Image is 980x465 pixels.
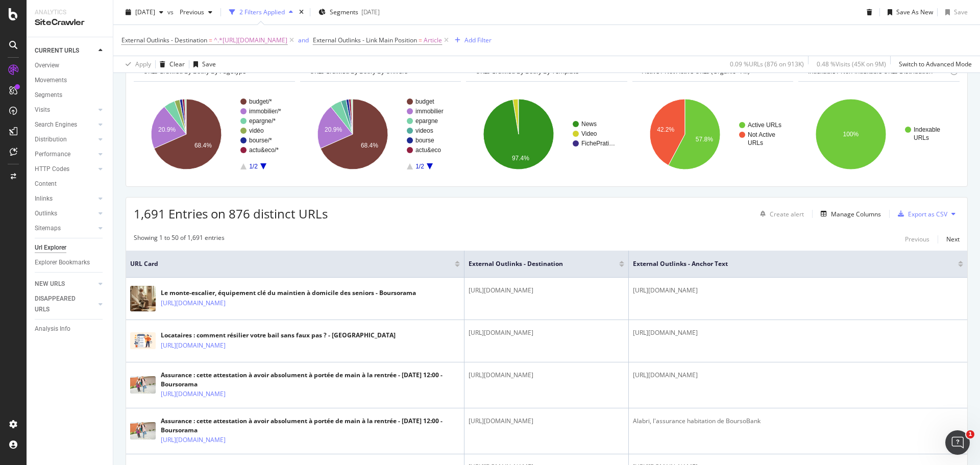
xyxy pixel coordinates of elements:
[35,8,105,17] div: Analytics
[35,164,69,175] div: HTTP Codes
[35,193,53,204] div: Inlinks
[130,259,452,268] span: URL Card
[476,67,579,76] span: URLs Crawled By Botify By template
[966,430,974,438] span: 1
[415,127,433,134] text: videos
[415,146,441,154] text: actu&eco
[35,149,95,160] a: Performance
[581,140,615,147] text: FichePrati…
[35,193,95,204] a: Inlinks
[169,60,185,68] div: Clear
[35,242,66,253] div: Url Explorer
[35,60,59,71] div: Overview
[35,223,95,234] a: Sitemaps
[35,179,57,189] div: Content
[298,36,309,44] div: and
[657,126,674,133] text: 42.2%
[130,422,156,439] img: main image
[225,4,297,20] button: 2 Filters Applied
[696,136,713,143] text: 57.8%
[249,117,276,125] text: epargne/*
[464,36,492,44] div: Add Filter
[298,35,309,45] button: and
[300,90,460,179] svg: A chart.
[121,36,207,44] span: External Outlinks - Destination
[143,67,246,76] span: URLs Crawled By Botify By pagetype
[469,417,624,426] div: [URL][DOMAIN_NAME]
[905,235,929,243] div: Previous
[35,293,86,315] div: DISAPPEARED URLS
[35,279,95,289] a: NEW URLS
[134,90,293,179] svg: A chart.
[135,8,155,16] span: 2025 Aug. 8th
[161,389,226,399] a: [URL][DOMAIN_NAME]
[831,210,881,218] div: Manage Columns
[330,8,358,16] span: Segments
[808,67,933,76] span: Indexable / Non-Indexable URLs distribution
[161,331,396,340] div: Locataires : comment résilier votre bail sans faux pas ? - [GEOGRAPHIC_DATA]
[161,340,226,351] a: [URL][DOMAIN_NAME]
[156,56,185,72] button: Clear
[35,179,106,189] a: Content
[946,233,960,246] button: Next
[895,56,972,72] button: Switch to Advanced Mode
[756,206,804,222] button: Create alert
[817,208,881,220] button: Manage Columns
[176,8,204,16] span: Previous
[35,119,77,130] div: Search Engines
[748,121,781,129] text: Active URLs
[35,324,106,334] a: Analysis Info
[415,163,424,170] text: 1/2
[310,67,408,76] span: URLs Crawled By Botify By univers
[581,130,597,137] text: Video
[469,371,624,380] div: [URL][DOMAIN_NAME]
[941,4,968,20] button: Save
[748,131,775,138] text: Not Active
[770,210,804,218] div: Create alert
[954,8,968,16] div: Save
[194,142,212,149] text: 68.4%
[908,210,947,218] div: Export as CSV
[134,205,328,222] span: 1,691 Entries on 876 distinct URLs
[297,7,306,17] div: times
[894,206,947,222] button: Export as CSV
[239,8,285,16] div: 2 Filters Applied
[161,435,226,445] a: [URL][DOMAIN_NAME]
[451,34,492,46] button: Add Filter
[176,4,216,20] button: Previous
[581,120,597,128] text: News
[249,146,279,154] text: actu&eco/*
[161,298,226,308] a: [URL][DOMAIN_NAME]
[35,75,106,86] a: Movements
[130,332,156,349] img: main image
[469,328,624,337] div: [URL][DOMAIN_NAME]
[35,60,106,71] a: Overview
[202,60,216,68] div: Save
[419,36,422,44] span: =
[249,108,281,115] text: immobilier/*
[469,286,624,295] div: [URL][DOMAIN_NAME]
[130,286,156,311] img: main image
[209,36,212,44] span: =
[512,155,529,162] text: 97.4%
[642,67,750,76] span: Active / Not Active URLs (organic - all)
[946,235,960,243] div: Next
[249,127,264,134] text: vidéo
[35,105,50,115] div: Visits
[35,45,95,56] a: CURRENT URLS
[748,139,763,146] text: URLs
[161,417,460,435] div: Assurance : cette attestation à avoir absolument à portée de main à la rentrée - [DATE] 12:00 - B...
[415,137,434,144] text: bourse
[167,8,176,16] span: vs
[633,286,963,295] div: [URL][DOMAIN_NAME]
[415,117,438,125] text: epargne
[35,164,95,175] a: HTTP Codes
[730,60,804,68] div: 0.09 % URLs ( 876 on 913K )
[914,126,940,133] text: Indexable
[35,279,65,289] div: NEW URLS
[35,293,95,315] a: DISAPPEARED URLS
[35,257,90,268] div: Explorer Bookmarks
[896,8,933,16] div: Save As New
[798,90,958,179] svg: A chart.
